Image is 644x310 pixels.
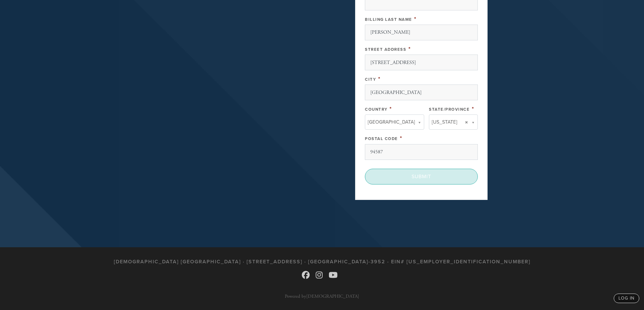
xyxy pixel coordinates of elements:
a: [US_STATE] [429,114,478,130]
p: Powered by [285,294,359,299]
a: log in [614,294,639,303]
label: City [365,77,376,82]
span: This field is required. [408,45,411,52]
span: This field is required. [400,135,402,142]
label: Billing Last Name [365,17,412,22]
a: [GEOGRAPHIC_DATA] [365,114,424,130]
span: This field is required. [389,105,392,112]
span: This field is required. [472,105,474,112]
span: This field is required. [414,15,417,22]
label: Street Address [365,47,406,52]
span: [GEOGRAPHIC_DATA] [368,118,415,126]
input: Submit [365,169,478,184]
span: [US_STATE] [432,118,457,126]
h3: [DEMOGRAPHIC_DATA] [GEOGRAPHIC_DATA] · [STREET_ADDRESS] · [GEOGRAPHIC_DATA]-3952 · EIN# [US_EMPLO... [114,259,530,265]
span: This field is required. [378,75,381,82]
label: State/Province [429,107,470,112]
label: Postal Code [365,136,398,141]
a: [DEMOGRAPHIC_DATA] [306,293,359,299]
label: Country [365,107,388,112]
